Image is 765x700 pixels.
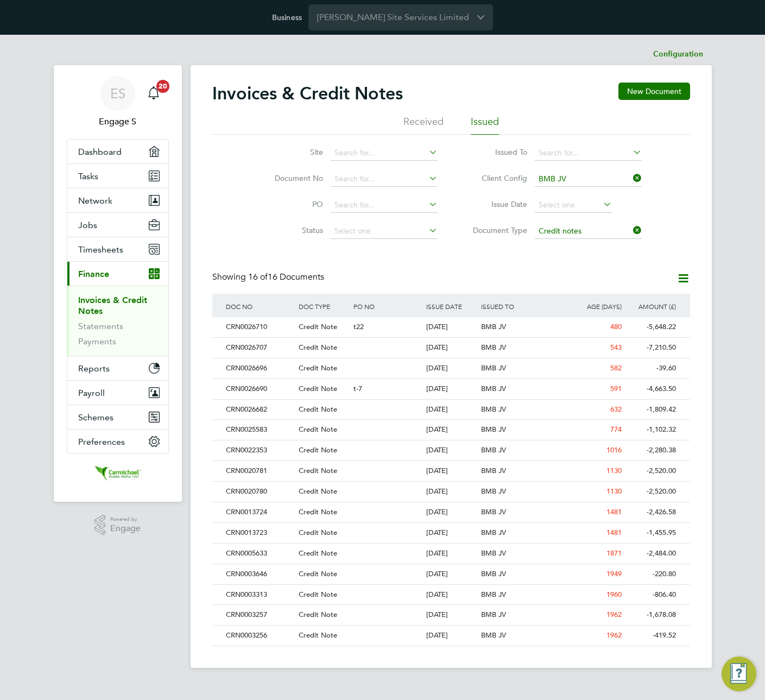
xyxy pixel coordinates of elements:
[67,76,169,128] a: ESEngage S
[423,358,478,379] div: [DATE]
[67,262,168,286] button: Finance
[606,610,622,619] span: 1962
[624,564,679,584] div: -220.80
[67,140,168,163] a: Dashboard
[481,487,506,496] span: BMB JV
[67,237,168,261] button: Timesheets
[481,630,506,640] span: BMB JV
[212,83,403,104] h2: Invoices & Credit Notes
[423,544,478,564] div: [DATE]
[299,548,337,558] span: Credit Note
[624,461,679,481] div: -2,520.00
[212,272,326,283] div: Showing
[78,437,125,447] span: Preferences
[423,400,478,420] div: [DATE]
[78,295,147,316] a: Invoices & Credit Notes
[223,605,296,625] div: CRN0003257
[299,590,337,599] span: Credit Note
[624,440,679,461] div: -2,280.38
[423,440,478,461] div: [DATE]
[624,544,679,564] div: -2,484.00
[78,363,110,374] span: Reports
[481,528,506,537] span: BMB JV
[248,272,268,282] span: 16 of
[481,445,506,455] span: BMB JV
[624,482,679,502] div: -2,520.00
[296,294,351,319] div: DOC TYPE
[606,528,622,537] span: 1481
[78,388,105,398] span: Payroll
[223,564,296,584] div: CRN0003646
[54,65,182,502] nav: Main navigation
[78,196,112,206] span: Network
[299,466,337,475] span: Credit Note
[423,626,478,646] div: [DATE]
[299,405,337,414] span: Credit Note
[223,523,296,543] div: CRN0013723
[610,363,622,373] span: 582
[624,420,679,440] div: -1,102.32
[67,405,168,429] button: Schemes
[223,585,296,605] div: CRN0003313
[403,115,444,135] li: Received
[610,405,622,414] span: 632
[535,198,612,213] input: Select one
[272,12,302,22] label: Business
[471,115,499,135] li: Issued
[223,317,296,337] div: CRN0026710
[223,420,296,440] div: CRN0025583
[606,548,622,558] span: 1871
[143,76,165,111] a: 20
[423,523,478,543] div: [DATE]
[624,379,679,399] div: -4,663.50
[299,425,337,434] span: Credit Note
[261,199,323,209] label: PO
[423,461,478,481] div: [DATE]
[624,294,679,319] div: AMOUNT (£)
[67,286,168,356] div: Finance
[624,400,679,420] div: -1,809.42
[481,405,506,414] span: BMB JV
[67,164,168,188] a: Tasks
[299,445,337,455] span: Credit Note
[223,294,296,319] div: DOC NO
[535,224,642,239] input: Select one
[67,115,169,128] span: Engage S
[78,412,113,422] span: Schemes
[570,294,624,319] div: AGE (DAYS)
[624,605,679,625] div: -1,678.08
[423,585,478,605] div: [DATE]
[423,294,478,319] div: ISSUE DATE
[248,272,324,282] span: 16 Documents
[423,338,478,358] div: [DATE]
[624,358,679,379] div: -39.60
[353,384,362,393] span: t-7
[481,590,506,599] span: BMB JV
[624,338,679,358] div: -7,210.50
[67,213,168,237] button: Jobs
[223,482,296,502] div: CRN0020780
[624,585,679,605] div: -806.40
[299,384,337,393] span: Credit Note
[481,425,506,434] span: BMB JV
[261,147,323,157] label: Site
[94,515,141,535] a: Powered byEngage
[78,147,122,157] span: Dashboard
[535,146,642,161] input: Search for...
[423,420,478,440] div: [DATE]
[465,199,527,209] label: Issue Date
[606,466,622,475] span: 1130
[78,269,109,279] span: Finance
[223,461,296,481] div: CRN0020781
[223,400,296,420] div: CRN0026682
[110,524,141,533] span: Engage
[67,430,168,453] button: Preferences
[299,569,337,578] span: Credit Note
[610,384,622,393] span: 591
[78,336,116,346] a: Payments
[624,626,679,646] div: -419.52
[156,80,169,93] span: 20
[423,564,478,584] div: [DATE]
[67,188,168,212] button: Network
[535,172,642,187] input: Search for...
